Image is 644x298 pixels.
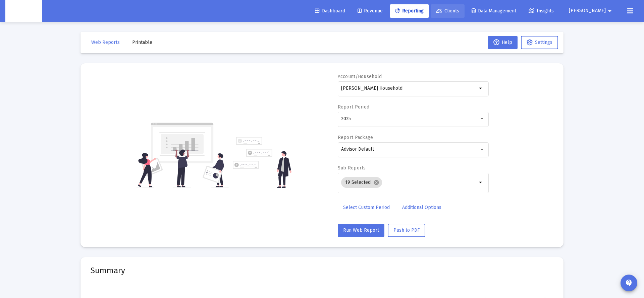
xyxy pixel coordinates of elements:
label: Account/Household [338,74,382,79]
span: [PERSON_NAME] [569,8,606,14]
a: Reporting [390,4,429,18]
button: Web Reports [86,36,125,49]
span: Select Custom Period [343,205,390,210]
button: Settings [521,36,558,49]
span: Data Management [472,8,516,14]
span: Reporting [395,8,424,14]
span: Help [493,40,512,45]
img: reporting-alt [233,137,291,188]
img: Dashboard [10,4,37,18]
button: Run Web Report [338,224,384,237]
mat-icon: contact_support [625,279,633,287]
input: Search or select an account or household [341,86,477,91]
span: Clients [436,8,459,14]
a: Clients [431,4,465,18]
span: Insights [529,8,554,14]
span: Settings [535,40,552,45]
mat-card-title: Summary [91,267,553,274]
mat-icon: arrow_drop_down [477,178,485,187]
label: Sub Reports [338,165,366,171]
button: [PERSON_NAME] [561,4,622,17]
button: Printable [127,36,158,49]
mat-chip: 19 Selected [341,177,382,188]
mat-chip-list: Selection [341,176,477,189]
span: Additional Options [402,205,441,210]
a: Insights [523,4,559,18]
span: Run Web Report [343,227,379,233]
a: Data Management [466,4,522,18]
label: Report Period [338,104,370,110]
span: Push to PDF [393,227,420,233]
mat-icon: arrow_drop_down [606,4,614,18]
a: Revenue [352,4,388,18]
mat-icon: cancel [373,179,379,185]
span: Advisor Default [341,146,374,152]
span: Web Reports [91,40,120,45]
button: Push to PDF [388,224,425,237]
img: reporting [137,122,229,188]
span: Revenue [358,8,383,14]
label: Report Package [338,135,373,140]
a: Dashboard [310,4,351,18]
span: Dashboard [315,8,345,14]
span: Printable [132,40,152,45]
button: Help [488,36,518,49]
span: 2025 [341,116,351,122]
mat-icon: arrow_drop_down [477,84,485,92]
